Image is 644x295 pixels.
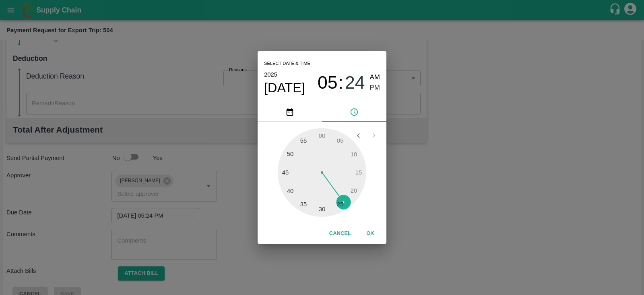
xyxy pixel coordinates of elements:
span: Select date & time [264,58,310,70]
button: [DATE] [264,80,305,96]
button: Cancel [326,226,354,241]
span: : [339,72,343,93]
button: PM [370,83,380,93]
button: OK [357,226,383,241]
button: 2025 [264,69,277,80]
button: Open previous view [351,128,366,143]
button: 05 [318,72,338,93]
button: pick time [322,102,386,122]
button: pick date [258,102,322,122]
button: AM [370,72,380,83]
button: 24 [345,72,365,93]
